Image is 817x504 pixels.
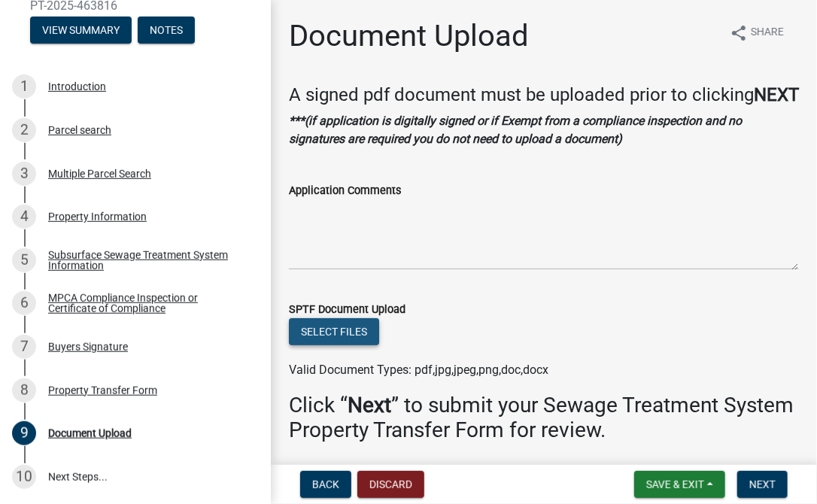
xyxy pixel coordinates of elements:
[300,471,351,498] button: Back
[289,305,405,315] label: SPTF Document Upload
[751,24,784,42] span: Share
[754,84,799,105] strong: NEXT
[348,393,391,417] strong: Next
[48,342,128,352] div: Buyers Signature
[30,17,132,44] button: View Summary
[48,428,132,439] div: Document Upload
[749,478,776,490] span: Next
[138,25,195,37] wm-modal-confirm: Notes
[12,335,36,359] div: 7
[48,125,111,135] div: Parcel search
[12,205,36,229] div: 4
[12,291,36,315] div: 6
[634,471,725,498] button: Save & Exit
[289,318,379,345] button: Select files
[730,24,748,42] i: share
[12,421,36,445] div: 9
[12,74,36,99] div: 1
[289,186,401,196] label: Application Comments
[289,84,799,106] h4: A signed pdf document must be uploaded prior to clicking
[138,17,195,44] button: Notes
[289,18,529,54] h1: Document Upload
[289,363,548,377] span: Valid Document Types: pdf,jpg,jpeg,png,doc,docx
[48,211,147,222] div: Property Information
[48,293,247,314] div: MPCA Compliance Inspection or Certificate of Compliance
[12,378,36,402] div: 8
[646,478,704,490] span: Save & Exit
[737,471,788,498] button: Next
[30,25,132,37] wm-modal-confirm: Summary
[48,385,157,396] div: Property Transfer Form
[48,250,247,271] div: Subsurface Sewage Treatment System Information
[357,471,424,498] button: Discard
[12,162,36,186] div: 3
[48,81,106,92] div: Introduction
[48,169,151,179] div: Multiple Parcel Search
[12,118,36,142] div: 2
[312,478,339,490] span: Back
[289,393,799,443] h3: Click “ ” to submit your Sewage Treatment System Property Transfer Form for review.
[718,18,796,47] button: shareShare
[12,248,36,272] div: 5
[289,114,742,146] strong: ***(if application is digitally signed or if Exempt from a compliance inspection and no signature...
[12,465,36,489] div: 10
